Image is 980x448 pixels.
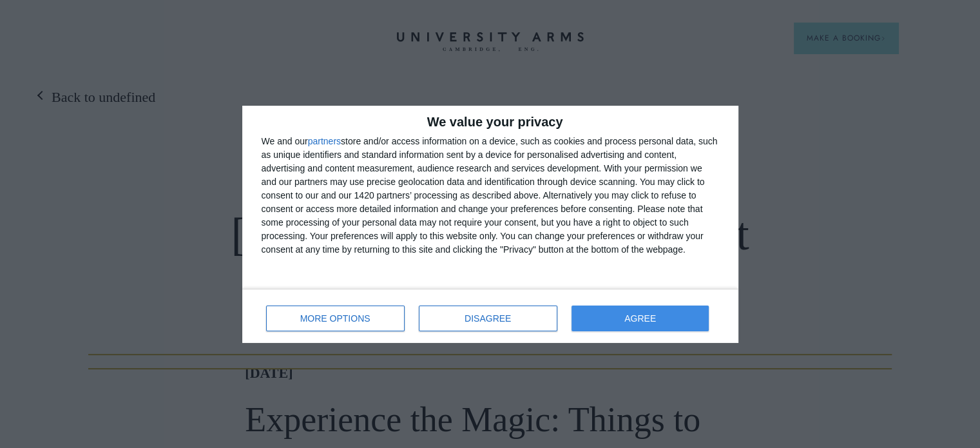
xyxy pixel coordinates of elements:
[624,314,656,323] span: AGREE
[300,314,370,323] span: MORE OPTIONS
[262,135,719,257] div: We and our store and/or access information on a device, such as cookies and process personal data...
[242,106,738,343] div: qc-cmp2-ui
[465,314,511,323] span: DISAGREE
[419,306,557,331] button: DISAGREE
[572,306,709,331] button: AGREE
[262,115,719,128] h2: We value your privacy
[308,137,341,146] button: partners
[266,306,405,331] button: MORE OPTIONS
